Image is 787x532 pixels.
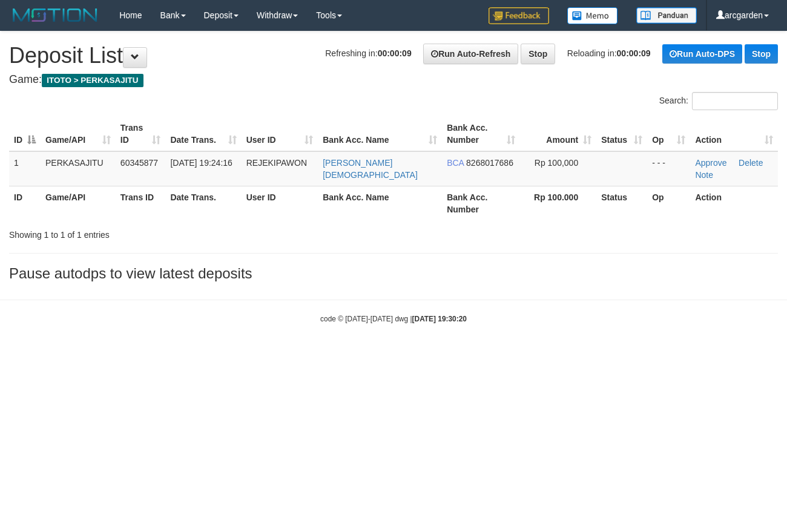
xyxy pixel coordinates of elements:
[695,170,713,180] a: Note
[116,117,166,151] th: Trans ID: activate to sort column ascending
[378,48,412,58] strong: 00:00:09
[442,186,520,220] th: Bank Acc. Number
[9,151,41,186] td: 1
[9,117,41,151] th: ID: activate to sort column descending
[9,74,778,86] h4: Game:
[447,158,464,168] span: BCA
[42,74,143,87] span: ITOTO > PERKASAJITU
[9,186,41,220] th: ID
[692,92,778,110] input: Search:
[647,117,690,151] th: Op: activate to sort column ascending
[466,158,513,168] span: Copy 8268017686 to clipboard
[412,315,467,323] strong: [DATE] 19:30:20
[9,44,778,68] h1: Deposit List
[690,186,778,220] th: Action
[647,186,690,220] th: Op
[489,7,549,24] img: Feedback.jpg
[9,224,319,241] div: Showing 1 to 1 of 1 entries
[320,315,467,323] small: code © [DATE]-[DATE] dwg |
[690,117,778,151] th: Action: activate to sort column ascending
[318,186,442,220] th: Bank Acc. Name
[567,7,618,24] img: Button%20Memo.svg
[535,158,578,168] span: Rp 100,000
[246,158,307,168] span: REJEKIPAWON
[567,48,651,58] span: Reloading in:
[636,7,697,24] img: panduan.png
[423,44,518,64] a: Run Auto-Refresh
[9,6,101,24] img: MOTION_logo.png
[323,158,418,180] a: [PERSON_NAME][DEMOGRAPHIC_DATA]
[242,117,318,151] th: User ID: activate to sort column ascending
[242,186,318,220] th: User ID
[521,44,555,64] a: Stop
[745,44,778,64] a: Stop
[170,158,232,168] span: [DATE] 19:24:16
[617,48,651,58] strong: 00:00:09
[325,48,411,58] span: Refreshing in:
[647,151,690,186] td: - - -
[41,186,116,220] th: Game/API
[318,117,442,151] th: Bank Acc. Name: activate to sort column ascending
[41,151,116,186] td: PERKASAJITU
[739,158,763,168] a: Delete
[41,117,116,151] th: Game/API: activate to sort column ascending
[695,158,726,168] a: Approve
[596,117,647,151] th: Status: activate to sort column ascending
[165,186,241,220] th: Date Trans.
[9,266,778,281] h3: Pause autodps to view latest deposits
[520,186,596,220] th: Rp 100.000
[120,158,158,168] span: 60345877
[442,117,520,151] th: Bank Acc. Number: activate to sort column ascending
[659,92,778,110] label: Search:
[116,186,166,220] th: Trans ID
[520,117,596,151] th: Amount: activate to sort column ascending
[662,44,742,64] a: Run Auto-DPS
[165,117,241,151] th: Date Trans.: activate to sort column ascending
[596,186,647,220] th: Status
